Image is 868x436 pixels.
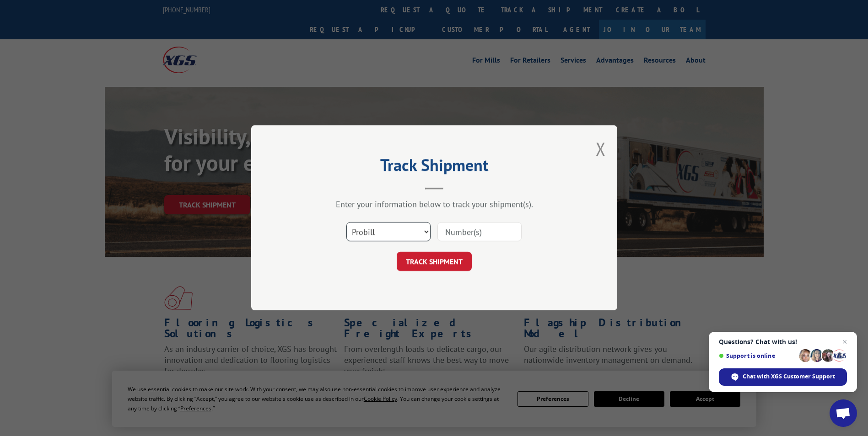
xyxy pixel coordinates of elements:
[719,338,847,346] span: Questions? Chat with us!
[397,252,472,271] button: TRACK SHIPMENT
[297,159,571,176] h2: Track Shipment
[839,336,850,347] span: Close chat
[437,223,522,242] input: Number(s)
[830,399,857,427] div: Open chat
[297,199,571,210] div: Enter your information below to track your shipment(s).
[719,352,796,359] span: Support is online
[719,368,847,386] div: Chat with XGS Customer Support
[596,137,606,161] button: Close modal
[743,372,835,381] span: Chat with XGS Customer Support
